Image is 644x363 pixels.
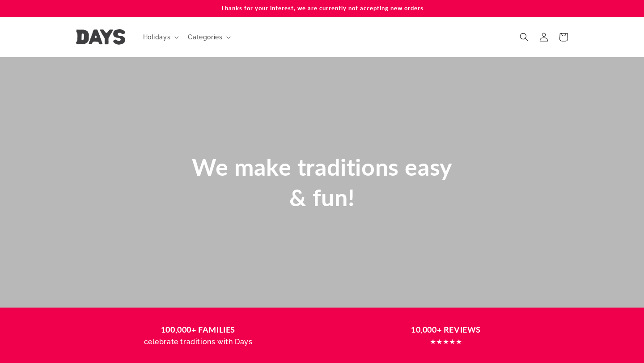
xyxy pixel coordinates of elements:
[138,28,183,46] summary: Holidays
[330,336,561,349] p: ★★★★★
[192,153,452,211] span: We make traditions easy & fun!
[83,324,314,336] h3: 100,000+ FAMILIES
[83,336,314,349] p: celebrate traditions with Days
[143,33,171,41] span: Holidays
[182,28,234,46] summary: Categories
[76,29,125,45] img: Days United
[330,324,561,336] h3: 10,000+ REVIEWS
[188,33,222,41] span: Categories
[514,27,534,47] summary: Search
